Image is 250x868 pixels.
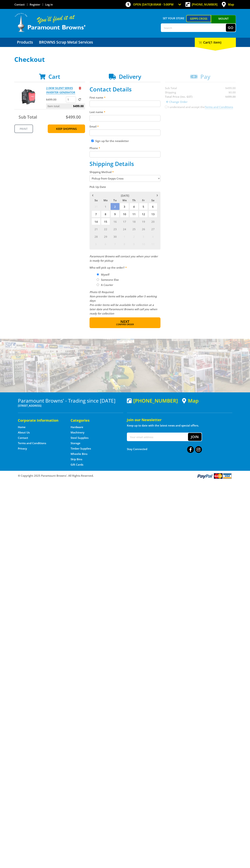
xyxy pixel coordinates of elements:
[90,101,160,107] input: Please enter your first name.
[90,86,160,93] h2: Contact Details
[71,436,88,440] a: Go to the Steel Supplies page
[127,423,232,428] p: Keep up to date with the latest news and special offers.
[139,225,148,233] span: 26
[66,114,81,120] span: $499.00
[71,431,84,434] a: Go to the Machinery page
[139,198,148,203] span: Fr
[120,319,129,324] span: Next
[18,86,39,107] img: 2.0KW SILENT SERIES INVERTER GENERATOR
[161,15,186,21] span: Set your store
[139,218,148,225] span: 19
[48,124,85,133] a: Keep Shopping
[188,433,202,441] button: Join
[14,38,36,47] a: Go to the Products page
[101,218,110,225] span: 15
[46,86,75,94] a: 2.0KW SILENT SERIES INVERTER GENERATOR
[120,240,129,248] span: 8
[129,218,138,225] span: 18
[127,417,232,422] h5: Join our Newsletter
[71,452,87,456] a: Go to the Wheelie Bins page
[186,15,211,22] a: Gepps Cross
[79,86,81,90] a: Remove from cart
[148,203,157,210] span: 6
[110,240,120,248] span: 7
[18,436,28,440] a: Go to the Contact page
[148,225,157,233] span: 27
[120,203,129,210] span: 3
[129,210,138,218] span: 11
[100,282,114,288] label: A Courier
[129,203,138,210] span: 4
[100,271,111,278] label: Myself
[101,203,110,210] span: 1
[100,277,120,283] label: Someone Else
[30,3,40,6] a: Go to the registration page
[139,233,148,240] span: 3
[139,203,148,210] span: 5
[14,124,33,133] a: Print
[18,431,30,434] a: Go to the About Us page
[133,3,174,6] span: OPEN [DATE]
[90,265,160,270] label: Who will pick up the order?
[90,124,160,129] label: Email
[71,463,83,467] a: Go to the Gift Cards page
[110,225,120,233] span: 23
[90,115,160,121] input: Please enter your last name.
[18,398,123,403] h3: Paramount Browns' - Trading since [DATE]
[18,441,46,445] a: Go to the Terms and Conditions page
[36,38,96,47] a: Go to the BROWNS Scrap Metal Services page
[71,418,116,423] h5: Categories
[97,278,99,281] input: Please select who will pick up the order.
[97,273,99,276] input: Please select who will pick up the order.
[101,225,110,233] span: 22
[18,425,26,429] a: Go to the Home page
[120,225,129,233] span: 24
[90,160,160,167] h2: Shipping Details
[129,240,138,248] span: 9
[161,24,226,32] input: Search
[129,225,138,233] span: 25
[91,210,101,218] span: 7
[121,194,129,197] span: [DATE]
[14,13,86,32] img: Paramount Browns'
[127,445,202,453] div: Stay Connected
[101,198,110,203] span: Mo
[91,233,101,240] span: 28
[14,473,236,479] div: ® Copyright 2025 Paramount Browns'. All Rights Reserved.
[211,15,236,29] a: Mount [PERSON_NAME]
[91,218,101,225] span: 14
[195,38,236,47] div: Cart
[90,146,160,150] label: Phone
[129,198,138,203] span: Th
[101,233,110,240] span: 29
[91,240,101,248] span: 5
[148,210,157,218] span: 13
[14,3,25,6] a: Go to the Contact page
[91,225,101,233] span: 21
[97,323,153,326] span: Confirm order
[226,24,236,32] button: Go
[95,139,129,143] label: Sign up for the newsletter
[120,210,129,218] span: 10
[73,103,84,109] span: $499.00
[18,403,123,408] p: [STREET_ADDRESS]
[139,210,148,218] span: 12
[139,240,148,248] span: 10
[148,233,157,240] span: 4
[120,218,129,225] span: 17
[182,398,199,404] a: View a map of Gepps Cross location
[71,457,82,461] a: Go to the Skip Bins page
[110,233,120,240] span: 30
[18,418,63,423] h5: Corporate Information
[148,240,157,248] span: 11
[91,203,101,210] span: 31
[90,255,158,262] em: Paramount Browns will contact you when your order is ready for pickup
[210,40,221,44] span: (1 item)
[110,203,120,210] span: 2
[90,175,160,182] select: Please select a shipping method.
[71,441,80,445] a: Go to the Storage page
[97,284,99,286] input: Please select who will pick up the order.
[151,3,174,6] span: 8:00am - 5:00pm
[90,151,160,158] input: Please enter your telephone number.
[127,398,178,403] div: [PHONE_NUMBER]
